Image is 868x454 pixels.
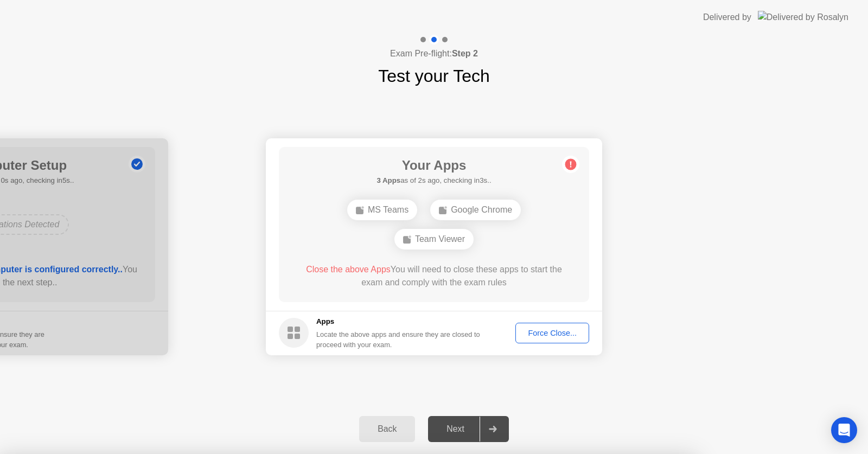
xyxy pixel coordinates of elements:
[376,176,400,184] b: 3 Apps
[362,424,412,434] div: Back
[519,329,585,337] div: Force Close...
[430,200,521,220] div: Google Chrome
[316,329,481,350] div: Locate the above apps and ensure they are closed to proceed with your exam.
[376,156,491,175] h1: Your Apps
[316,316,481,327] h5: Apps
[347,200,417,220] div: MS Teams
[431,424,480,434] div: Next
[378,63,490,89] h1: Test your Tech
[295,263,574,289] div: You will need to close these apps to start the exam and comply with the exam rules
[306,265,391,274] span: Close the above Apps
[831,417,857,443] div: Open Intercom Messenger
[758,11,848,23] img: Delivered by Rosalyn
[452,49,478,58] b: Step 2
[376,175,491,186] h5: as of 2s ago, checking in3s..
[703,11,751,24] div: Delivered by
[390,47,478,60] h4: Exam Pre-flight:
[394,229,474,250] div: Team Viewer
